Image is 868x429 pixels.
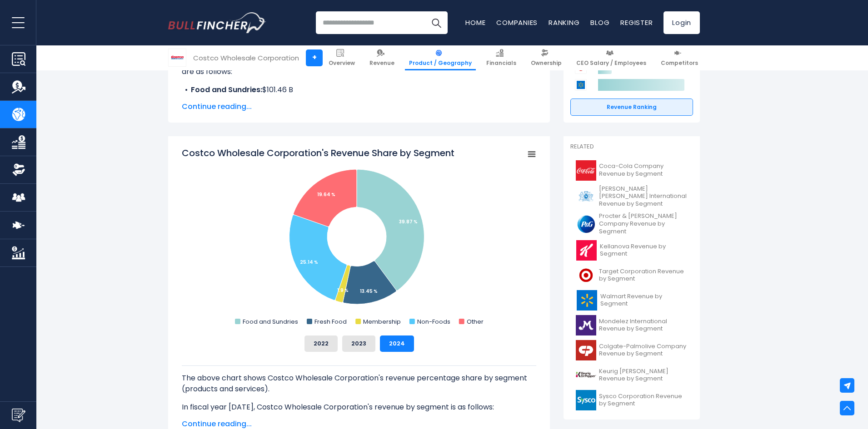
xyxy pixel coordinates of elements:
[576,265,596,286] img: TGT logo
[599,393,688,408] span: Sysco Corporation Revenue by Segment
[570,363,693,388] a: Keurig [PERSON_NAME] Revenue by Segment
[576,290,598,311] img: WMT logo
[570,99,693,116] a: Revenue Ranking
[342,335,375,352] button: 2023
[306,49,323,66] a: +
[324,45,359,70] a: Overview
[572,45,650,70] a: CEO Salary / Employees
[425,11,448,34] button: Search
[576,240,597,261] img: K logo
[599,163,688,178] span: Coca-Cola Company Revenue by Segment
[182,101,536,112] span: Continue reading...
[576,390,596,410] img: SYY logo
[182,402,536,413] p: In fiscal year [DATE], Costco Wholesale Corporation's revenue by segment is as follows:
[193,53,299,63] div: Costco Wholesale Corporation
[300,259,318,266] tspan: 25.14 %
[182,373,536,394] p: The above chart shows Costco Wholesale Corporation's revenue percentage share by segment (product...
[467,317,484,326] text: Other
[576,186,596,207] img: PM logo
[576,160,596,181] img: KO logo
[576,59,646,67] span: CEO Salary / Employees
[599,343,688,358] span: Colgate-Palmolive Company Revenue by Segment
[599,268,688,283] span: Target Corporation Revenue by Segment
[405,45,476,70] a: Product / Geography
[380,335,414,352] button: 2024
[12,163,25,177] img: Ownership
[465,18,485,27] a: Home
[360,288,378,295] tspan: 13.45 %
[590,18,609,27] a: Blog
[243,317,298,326] text: Food and Sundries
[576,315,596,335] img: MDLZ logo
[399,218,418,225] tspan: 39.87 %
[600,293,688,308] span: Walmart Revenue by Segment
[599,185,688,208] span: [PERSON_NAME] [PERSON_NAME] International Revenue by Segment
[317,191,335,198] tspan: 19.64 %
[661,59,698,67] span: Competitors
[599,368,688,383] span: Keurig [PERSON_NAME] Revenue by Segment
[600,243,688,258] span: Kellanova Revenue by Segment
[570,183,693,211] a: [PERSON_NAME] [PERSON_NAME] International Revenue by Segment
[663,11,700,34] a: Login
[657,45,702,70] a: Competitors
[482,45,520,70] a: Financials
[527,45,566,70] a: Ownership
[620,18,653,27] a: Register
[496,18,538,27] a: Companies
[599,212,688,236] span: Procter & [PERSON_NAME] Company Revenue by Segment
[314,317,347,326] text: Fresh Food
[417,317,450,326] text: Non-Foods
[570,143,693,151] p: Related
[169,49,186,66] img: COST logo
[409,59,472,67] span: Product / Geography
[168,12,266,33] img: Bullfincher logo
[570,288,693,313] a: Walmart Revenue by Segment
[549,18,579,27] a: Ranking
[304,335,338,352] button: 2022
[570,158,693,183] a: Coca-Cola Company Revenue by Segment
[570,313,693,338] a: Mondelez International Revenue by Segment
[363,317,401,326] text: Membership
[182,147,536,328] svg: Costco Wholesale Corporation's Revenue Share by Segment
[570,388,693,413] a: Sysco Corporation Revenue by Segment
[570,210,693,238] a: Procter & [PERSON_NAME] Company Revenue by Segment
[576,214,596,234] img: PG logo
[182,147,454,159] tspan: Costco Wholesale Corporation's Revenue Share by Segment
[576,340,596,360] img: CL logo
[570,238,693,263] a: Kellanova Revenue by Segment
[575,79,587,91] img: Walmart competitors logo
[337,287,349,294] tspan: 1.9 %
[599,318,688,333] span: Mondelez International Revenue by Segment
[191,84,262,95] b: Food and Sundries:
[570,263,693,288] a: Target Corporation Revenue by Segment
[182,84,536,95] li: $101.46 B
[168,12,266,33] a: Go to homepage
[365,45,399,70] a: Revenue
[531,59,562,67] span: Ownership
[576,365,596,385] img: KDP logo
[570,338,693,363] a: Colgate-Palmolive Company Revenue by Segment
[369,59,394,67] span: Revenue
[329,59,355,67] span: Overview
[486,59,516,67] span: Financials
